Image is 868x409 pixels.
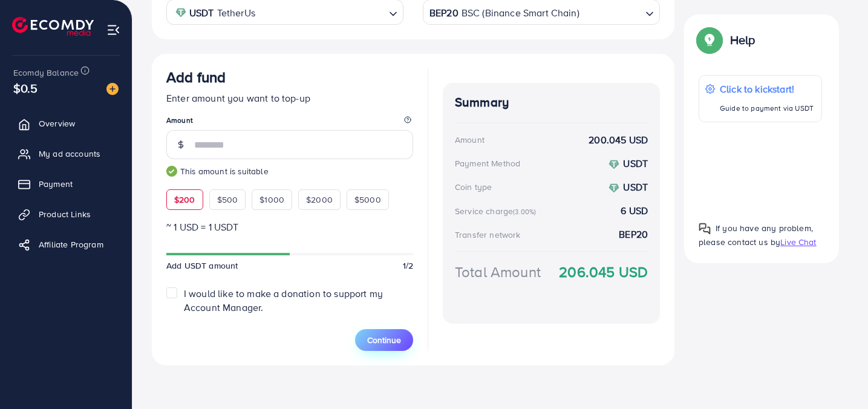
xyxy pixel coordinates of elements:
[367,334,401,346] span: Continue
[166,260,238,272] span: Add USDT amount
[39,238,103,250] span: Affiliate Program
[13,67,79,79] span: Ecomdy Balance
[609,159,619,170] img: coin
[106,23,120,37] img: menu
[455,181,492,193] div: Coin type
[455,229,521,241] div: Transfer network
[817,355,859,400] iframe: Chat
[166,220,413,234] p: ~ 1 USD = 1 USDT
[559,261,648,283] strong: 206.045 USD
[429,4,458,22] strong: BEP20
[13,79,38,97] span: $0.5
[166,91,413,105] p: Enter amount you want to top-up
[39,208,91,220] span: Product Links
[455,134,485,146] div: Amount
[175,7,186,18] img: coin
[780,236,816,248] span: Live Chat
[699,223,711,235] img: Popup guide
[259,3,384,22] input: Search for option
[623,180,648,194] strong: USDT
[39,117,75,129] span: Overview
[9,202,123,226] a: Product Links
[106,83,119,95] img: image
[166,166,177,177] img: guide
[174,194,195,206] span: $200
[184,287,383,314] span: I would like to make a donation to support my Account Manager.
[455,157,520,169] div: Payment Method
[9,142,123,166] a: My ad accounts
[39,178,73,190] span: Payment
[403,260,413,272] span: 1/2
[730,33,755,47] p: Help
[306,194,333,206] span: $2000
[12,17,94,36] img: logo
[217,194,238,206] span: $500
[455,261,541,283] div: Total Amount
[462,4,579,22] span: BSC (Binance Smart Chain)
[166,165,413,177] small: This amount is suitable
[189,4,214,22] strong: USDT
[581,3,641,22] input: Search for option
[355,329,413,351] button: Continue
[621,204,648,218] strong: 6 USD
[699,29,720,51] img: Popup guide
[217,4,255,22] span: TetherUs
[609,183,619,194] img: coin
[720,101,814,116] p: Guide to payment via USDT
[699,222,813,248] span: If you have any problem, please contact us by
[619,227,648,241] strong: BEP20
[9,172,123,196] a: Payment
[455,205,540,217] div: Service charge
[259,194,284,206] span: $1000
[9,232,123,257] a: Affiliate Program
[166,115,413,130] legend: Amount
[513,207,536,217] small: (3.00%)
[354,194,381,206] span: $5000
[623,157,648,170] strong: USDT
[9,111,123,136] a: Overview
[455,95,648,110] h4: Summary
[589,133,648,147] strong: 200.045 USD
[39,148,100,160] span: My ad accounts
[720,82,814,96] p: Click to kickstart!
[166,68,226,86] h3: Add fund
